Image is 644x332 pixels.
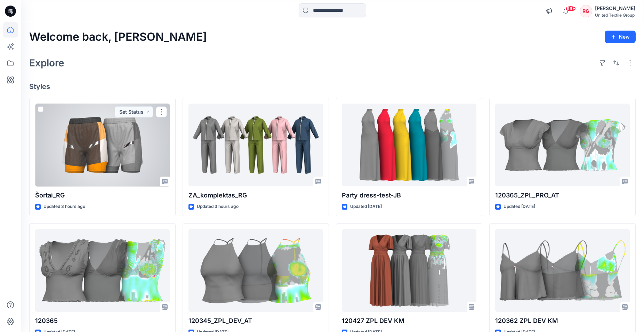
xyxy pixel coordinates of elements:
[495,229,630,312] a: 120362 ZPL DEV KM
[350,203,382,210] p: Updated [DATE]
[29,82,636,91] h4: Styles
[43,203,85,210] p: Updated 3 hours ago
[188,229,323,312] a: 120345_ZPL_DEV_AT
[342,316,476,326] p: 120427 ZPL DEV KM
[29,57,64,68] h2: Explore
[29,31,207,43] h2: Welcome back, [PERSON_NAME]
[197,203,239,210] p: Updated 3 hours ago
[188,316,323,326] p: 120345_ZPL_DEV_AT
[495,191,630,200] p: 120365_ZPL_PRO_AT
[188,104,323,187] a: ZA_komplektas_RG
[595,13,635,18] div: United Textile Group
[595,4,635,13] div: [PERSON_NAME]
[495,316,630,326] p: 120362 ZPL DEV KM
[342,191,476,200] p: Party dress-test-JB
[35,104,170,187] a: Šortai_RG
[565,6,576,11] span: 99+
[342,104,476,187] a: Party dress-test-JB
[188,191,323,200] p: ZA_komplektas_RG
[605,31,636,43] button: New
[504,203,535,210] p: Updated [DATE]
[342,229,476,312] a: 120427 ZPL DEV KM
[495,104,630,187] a: 120365_ZPL_PRO_AT
[35,191,170,200] p: Šortai_RG
[35,316,170,326] p: 120365
[580,5,592,17] div: RG
[35,229,170,312] a: 120365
